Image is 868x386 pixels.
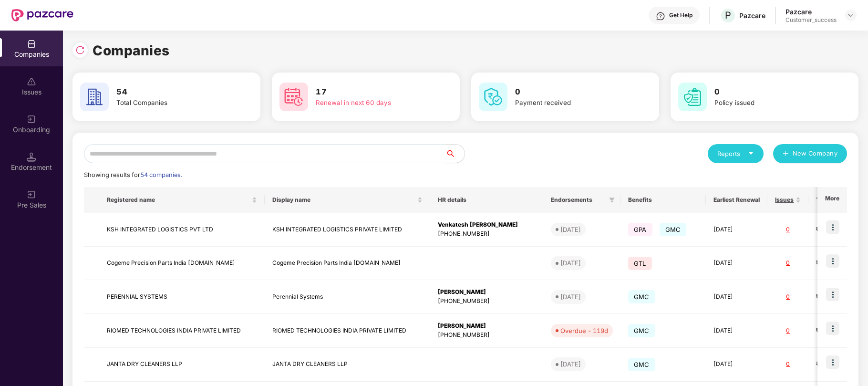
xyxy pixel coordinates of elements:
div: ₹58,965.78 [816,360,864,369]
div: [PHONE_NUMBER] [438,297,536,306]
div: Venkatesh [PERSON_NAME] [438,220,536,230]
img: New Pazcare Logo [11,9,73,21]
div: [DATE] [560,359,581,369]
div: Policy issued [714,98,827,108]
h3: 54 [116,86,229,98]
h3: 0 [515,86,628,98]
div: [PERSON_NAME] [438,288,536,297]
img: svg+xml;base64,PHN2ZyB4bWxucz0iaHR0cDovL3d3dy53My5vcmcvMjAwMC9zdmciIHdpZHRoPSI2MCIgaGVpZ2h0PSI2MC... [279,83,308,111]
span: GPA [628,223,652,236]
span: Showing results for [84,171,182,178]
img: svg+xml;base64,PHN2ZyBpZD0iQ29tcGFuaWVzIiB4bWxucz0iaHR0cDovL3d3dy53My5vcmcvMjAwMC9zdmciIHdpZHRoPS... [27,39,36,49]
span: GMC [660,223,687,236]
td: KSH INTEGRATED LOGISTICS PVT LTD [99,213,265,247]
div: Reports [717,149,754,158]
img: svg+xml;base64,PHN2ZyB4bWxucz0iaHR0cDovL3d3dy53My5vcmcvMjAwMC9zdmciIHdpZHRoPSI2MCIgaGVpZ2h0PSI2MC... [479,83,507,111]
div: [DATE] [560,258,581,268]
div: 0 [775,360,801,369]
th: Issues [767,187,808,213]
span: filter [609,197,615,203]
span: P [725,10,731,21]
button: plusNew Company [773,144,847,163]
span: 54 companies. [140,171,182,178]
div: 0 [775,259,801,268]
h3: 17 [316,86,428,98]
div: Get Help [669,11,692,19]
button: search [445,144,465,163]
div: [DATE] [560,292,581,302]
div: Overdue - 119d [560,326,608,335]
th: More [817,187,847,213]
td: [DATE] [706,348,767,382]
img: svg+xml;base64,PHN2ZyBpZD0iSXNzdWVzX2Rpc2FibGVkIiB4bWxucz0iaHR0cDovL3d3dy53My5vcmcvMjAwMC9zdmciIH... [27,77,36,86]
div: [PHONE_NUMBER] [438,230,536,239]
td: PERENNIAL SYSTEMS [99,280,265,314]
td: [DATE] [706,314,767,348]
img: icon [826,220,839,234]
img: icon [826,254,839,268]
th: HR details [430,187,543,213]
td: [DATE] [706,280,767,314]
div: Renewal in next 60 days [316,98,428,108]
span: Registered name [107,196,250,204]
th: Benefits [620,187,706,213]
span: Total Premium [816,196,857,204]
div: Payment received [515,98,628,108]
img: icon [826,355,839,369]
img: svg+xml;base64,PHN2ZyBpZD0iRHJvcGRvd24tMzJ4MzIiIHhtbG5zPSJodHRwOi8vd3d3LnczLm9yZy8yMDAwL3N2ZyIgd2... [847,11,855,19]
div: Total Companies [116,98,229,108]
span: caret-down [748,150,754,156]
div: Pazcare [739,11,765,20]
div: ₹7,08,000 [816,259,864,268]
img: svg+xml;base64,PHN2ZyBpZD0iUmVsb2FkLTMyeDMyIiB4bWxucz0iaHR0cDovL3d3dy53My5vcmcvMjAwMC9zdmciIHdpZH... [75,45,85,55]
img: svg+xml;base64,PHN2ZyB4bWxucz0iaHR0cDovL3d3dy53My5vcmcvMjAwMC9zdmciIHdpZHRoPSI2MCIgaGVpZ2h0PSI2MC... [80,83,109,111]
span: GTL [628,257,652,270]
th: Display name [265,187,430,213]
span: GMC [628,290,655,303]
span: search [445,150,465,157]
th: Earliest Renewal [706,187,767,213]
td: [DATE] [706,213,767,247]
img: svg+xml;base64,PHN2ZyB3aWR0aD0iMjAiIGhlaWdodD0iMjAiIHZpZXdCb3g9IjAgMCAyMCAyMCIgZmlsbD0ibm9uZSIgeG... [27,190,36,199]
div: Customer_success [785,16,837,24]
img: svg+xml;base64,PHN2ZyBpZD0iSGVscC0zMngzMiIgeG1sbnM9Imh0dHA6Ly93d3cudzMub3JnLzIwMDAvc3ZnIiB3aWR0aD... [656,11,665,21]
img: svg+xml;base64,PHN2ZyB3aWR0aD0iMTQuNSIgaGVpZ2h0PSIxNC41IiB2aWV3Qm94PSIwIDAgMTYgMTYiIGZpbGw9Im5vbm... [27,152,36,162]
div: Pazcare [785,7,837,16]
span: GMC [628,358,655,371]
th: Registered name [99,187,265,213]
div: 0 [775,225,801,234]
h1: Companies [93,40,170,61]
td: RIOMED TECHNOLOGIES INDIA PRIVATE LIMITED [265,314,430,348]
img: icon [826,288,839,301]
div: ₹8,88,229.66 [816,225,864,234]
span: New Company [793,149,838,158]
td: RIOMED TECHNOLOGIES INDIA PRIVATE LIMITED [99,314,265,348]
h3: 0 [714,86,827,98]
td: Cogeme Precision Parts India [DOMAIN_NAME] [99,247,265,281]
span: filter [607,194,617,206]
div: ₹12,19,437.96 [816,326,864,335]
div: [DATE] [560,225,581,234]
span: Endorsements [551,196,605,204]
img: svg+xml;base64,PHN2ZyB4bWxucz0iaHR0cDovL3d3dy53My5vcmcvMjAwMC9zdmciIHdpZHRoPSI2MCIgaGVpZ2h0PSI2MC... [678,83,707,111]
div: 0 [775,326,801,335]
td: Perennial Systems [265,280,430,314]
img: svg+xml;base64,PHN2ZyB3aWR0aD0iMjAiIGhlaWdodD0iMjAiIHZpZXdCb3g9IjAgMCAyMCAyMCIgZmlsbD0ibm9uZSIgeG... [27,115,36,124]
div: [PHONE_NUMBER] [438,331,536,340]
span: Display name [272,196,415,204]
div: ₹8,14,362.84 [816,292,864,302]
td: JANTA DRY CLEANERS LLP [99,348,265,382]
span: Issues [775,196,794,204]
td: KSH INTEGRATED LOGISTICS PRIVATE LIMITED [265,213,430,247]
div: [PERSON_NAME] [438,322,536,331]
td: Cogeme Precision Parts India [DOMAIN_NAME] [265,247,430,281]
img: icon [826,322,839,335]
td: [DATE] [706,247,767,281]
div: 0 [775,292,801,302]
span: plus [783,150,789,158]
span: GMC [628,324,655,337]
td: JANTA DRY CLEANERS LLP [265,348,430,382]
